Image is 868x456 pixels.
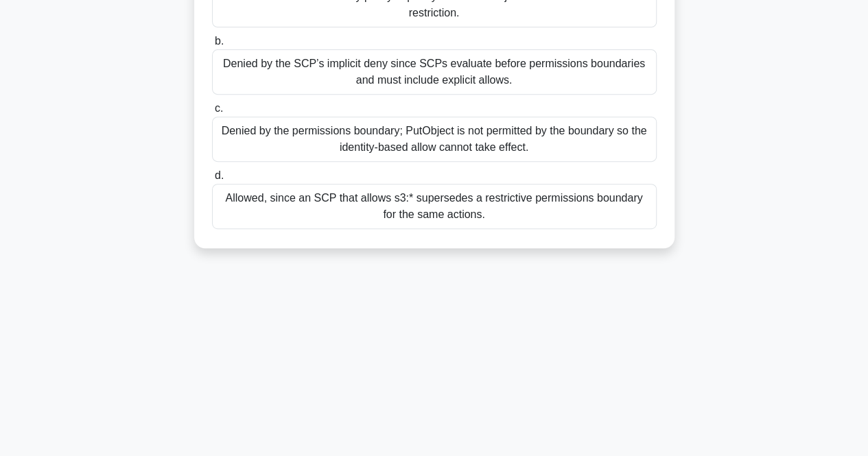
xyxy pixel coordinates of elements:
span: d. [215,169,224,181]
span: b. [215,35,224,47]
div: Denied by the SCP’s implicit deny since SCPs evaluate before permissions boundaries and must incl... [212,49,657,95]
div: Allowed, since an SCP that allows s3:* supersedes a restrictive permissions boundary for the same... [212,184,657,229]
div: Denied by the permissions boundary; PutObject is not permitted by the boundary so the identity-ba... [212,117,657,162]
span: c. [215,102,223,114]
